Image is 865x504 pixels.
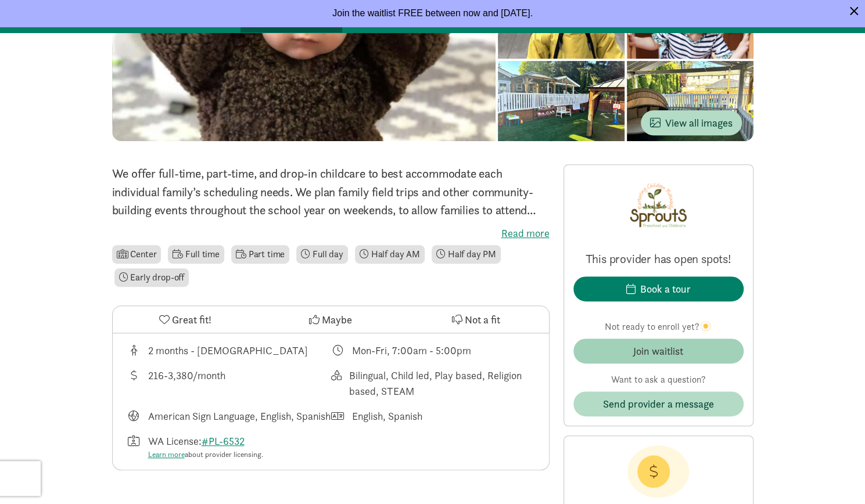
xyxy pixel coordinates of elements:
[148,449,185,459] a: Learn more
[258,306,403,333] button: Maybe
[202,434,245,448] a: #PL-6532
[641,110,742,135] button: View all images
[650,115,733,131] span: View all images
[403,306,548,333] button: Not a fit
[148,368,225,399] div: 216-3,380/month
[168,245,224,264] li: Full time
[231,245,289,264] li: Part time
[633,343,683,359] div: Join waitlist
[148,449,263,460] div: about provider licensing.
[603,396,714,412] span: Send provider a message
[352,408,422,424] div: English, Spanish
[127,408,331,424] div: Languages taught
[113,306,258,333] button: Great fit!
[114,268,189,287] li: Early drop-off
[573,320,744,334] p: Not ready to enroll yet?
[148,343,308,358] div: 2 months - [DEMOGRAPHIC_DATA]
[465,312,500,327] span: Not a fit
[112,245,161,264] li: Center
[573,276,744,301] button: Book a tour
[296,245,348,264] li: Full day
[331,343,535,358] div: Class schedule
[349,368,534,399] div: Bilingual, Child led, Play based, Religion based, STEAM
[127,368,331,399] div: Average tuition for this program
[148,408,331,424] div: American Sign Language, English, Spanish
[127,343,331,358] div: Age range for children that this provider cares for
[112,164,550,220] p: We offer full-time, part-time, and drop-in childcare to best accommodate each individual family’s...
[331,408,535,424] div: Languages spoken
[432,245,501,264] li: Half day PM
[322,312,352,327] span: Maybe
[573,391,744,416] button: Send provider a message
[352,343,471,358] div: Mon-Fri, 7:00am - 5:00pm
[573,373,744,387] p: Want to ask a question?
[640,281,691,297] div: Book a tour
[148,433,263,460] div: WA License:
[573,251,744,267] p: This provider has open spots!
[331,368,535,399] div: This provider's education philosophy
[573,339,744,363] button: Join waitlist
[627,174,690,237] img: Provider logo
[112,226,550,240] label: Read more
[127,433,331,460] div: License number
[355,245,425,264] li: Half day AM
[172,312,211,327] span: Great fit!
